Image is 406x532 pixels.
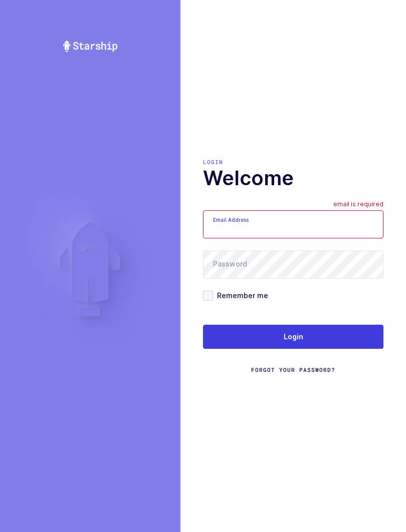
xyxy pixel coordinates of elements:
[203,166,383,190] h1: Welcome
[251,366,335,374] a: Forgot Your Password?
[62,40,118,52] img: Starship
[203,325,383,349] button: Login
[213,291,268,300] span: Remember me
[203,158,383,166] div: Login
[333,200,383,210] div: email is required
[203,250,383,279] input: Password
[284,332,303,342] span: Login
[203,210,383,238] input: Email Address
